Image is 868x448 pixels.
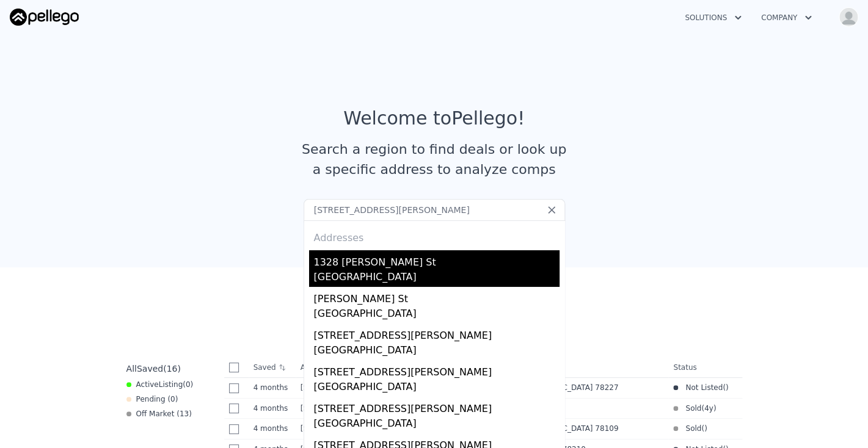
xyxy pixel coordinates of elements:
div: Saved Properties [122,306,747,328]
time: 2021-05-12 15:42 [704,403,713,413]
div: [GEOGRAPHIC_DATA] [314,270,560,287]
span: Not Listed ( [678,383,726,392]
time: 2025-05-23 16:10 [253,403,291,413]
input: Search an address or region... [304,199,565,221]
div: Welcome to Pellego ! [343,107,525,129]
div: [STREET_ADDRESS][PERSON_NAME] [314,397,560,416]
span: ) [713,403,717,413]
div: Pending ( 0 ) [126,394,178,404]
img: avatar [839,7,858,27]
span: , [GEOGRAPHIC_DATA] 78109 [513,424,618,433]
span: [STREET_ADDRESS][PERSON_NAME] [301,404,434,413]
span: ) [726,383,729,392]
button: Company [751,7,822,29]
th: Saved [249,358,296,377]
span: ) [704,424,707,433]
div: [STREET_ADDRESS][PERSON_NAME] [314,360,560,380]
div: [GEOGRAPHIC_DATA] [314,343,560,360]
div: [PERSON_NAME] St [314,287,560,306]
th: Address [296,358,669,378]
span: [STREET_ADDRESS][PERSON_NAME] [301,424,434,433]
time: 2025-05-22 06:36 [253,424,291,433]
span: Active ( 0 ) [136,380,194,389]
div: [GEOGRAPHIC_DATA] [314,306,560,323]
div: [GEOGRAPHIC_DATA] [314,380,560,397]
th: Status [668,358,742,378]
div: Addresses [309,221,560,250]
span: , [GEOGRAPHIC_DATA] 78227 [513,383,618,392]
span: [STREET_ADDRESS][PERSON_NAME] [301,383,434,392]
span: Sold ( [678,424,704,433]
button: Solutions [675,7,751,29]
div: All ( 16 ) [126,363,181,375]
div: 1328 [PERSON_NAME] St [314,250,560,270]
time: 2025-06-04 00:19 [253,383,291,392]
div: Search a region to find deals or look up a specific address to analyze comps [297,139,571,179]
div: [GEOGRAPHIC_DATA] [314,416,560,433]
span: Listing [159,380,183,389]
span: Sold ( [678,403,704,413]
img: Pellego [10,9,79,26]
span: Saved [137,364,163,374]
div: [STREET_ADDRESS][PERSON_NAME] [314,323,560,343]
div: Off Market ( 13 ) [126,409,192,419]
